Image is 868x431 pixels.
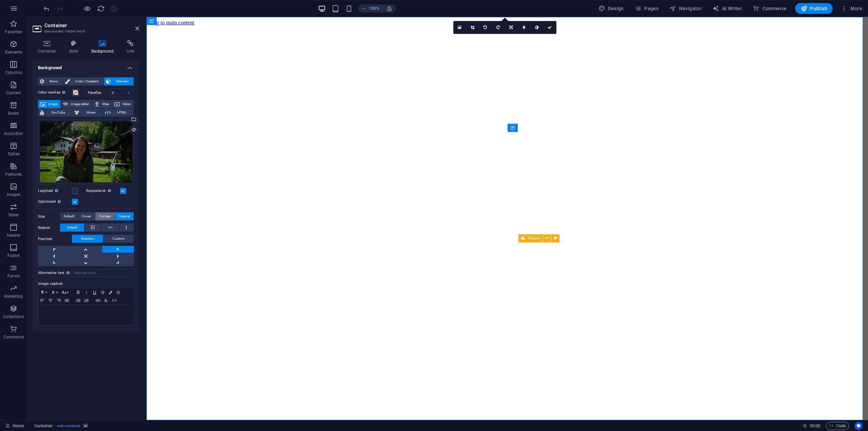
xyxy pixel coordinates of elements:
[44,22,139,28] h2: Container
[801,5,827,12] span: Publish
[38,109,72,117] button: YouTube
[86,187,120,195] label: Responsive
[803,422,821,430] h6: Session time
[3,3,48,8] a: Skip to main content
[122,100,132,108] span: Video
[91,288,99,296] button: Underline (Ctrl+U)
[635,5,658,12] span: Pages
[38,280,134,288] label: Image caption
[99,212,111,220] span: Contain
[113,77,132,85] span: Element
[103,235,134,243] button: Custom
[99,288,107,296] button: Strikethrough
[82,212,91,220] span: Cover
[810,422,820,430] span: 00 00
[92,100,112,108] button: Map
[38,120,134,184] div: DSC_2054-W1efDRQ-MttGytVieaktwQ.jpg
[78,212,95,220] button: Cover
[3,334,24,340] p: Commerce
[42,4,51,13] button: undo
[46,296,55,305] button: Align Center
[598,5,624,12] span: Design
[60,288,71,296] button: Font Size
[72,109,102,117] button: Vimeo
[8,212,19,218] p: Slider
[38,187,72,195] label: Lazyload
[86,40,122,54] h4: Background
[479,21,492,34] a: Rotate left 90°
[115,212,134,220] button: Original
[63,296,71,305] button: Align Justify
[83,424,87,428] i: This element contains a background
[795,3,833,14] button: Publish
[82,296,91,305] button: Ordered List
[369,4,379,13] h6: 100%
[38,296,46,305] button: Align Left
[72,269,134,277] input: Alternative text...
[121,40,139,54] h4: Link
[102,100,110,108] span: Map
[8,111,19,116] p: Boxes
[49,288,60,296] button: Font Family
[97,4,105,13] button: reload
[38,288,49,296] button: Paragraph Format
[632,3,661,14] button: Pages
[46,109,70,117] span: YouTube
[67,223,77,232] span: Default
[46,77,61,85] span: None
[528,236,540,240] span: Preset
[44,28,126,35] h3: Element #ed-1000416676
[750,3,790,14] button: Commerce
[97,5,105,13] i: Reload page
[7,233,20,238] p: Header
[3,314,24,319] p: Collections
[33,60,139,72] h4: Background
[33,40,64,54] h4: Container
[88,91,110,95] label: Parallax
[112,100,134,108] button: Video
[544,21,556,34] a: Confirm ( Ctrl ⏎ )
[81,235,94,243] span: Direction
[74,296,82,305] button: Unordered List
[826,422,849,430] button: Code
[5,70,22,75] p: Columns
[110,296,118,305] button: HTML
[104,77,134,85] button: Element
[531,21,544,34] a: Greyscale
[712,5,742,12] span: AI Writer
[596,3,627,14] div: Design (Ctrl+Alt+Y)
[7,253,20,258] p: Footer
[74,288,82,296] button: Bold (Ctrl+B)
[38,235,72,243] label: Position
[505,21,518,34] a: Change orientation
[119,212,130,220] span: Original
[854,422,863,430] button: Usercentrics
[114,288,122,296] button: Icons
[113,235,125,243] span: Custom
[72,235,103,243] button: Direction
[6,90,21,96] p: Content
[56,422,80,430] span: . main-container
[102,296,110,305] button: Clear Formatting
[64,40,86,54] h4: Style
[5,172,22,177] p: Features
[38,269,72,277] label: Alternative text
[47,100,58,108] span: Image
[94,296,102,305] button: Insert Link
[5,422,24,430] a: Click to cancel selection. Double-click to open Pages
[64,212,74,220] span: Default
[38,77,63,85] button: None
[38,100,60,108] button: Image
[7,192,21,197] p: Images
[838,3,865,14] button: More
[7,273,20,279] p: Forms
[113,109,132,117] span: HTML
[81,109,100,117] span: Vimeo
[38,198,72,206] label: Optimized
[38,224,60,232] label: Repeat
[82,288,91,296] button: Italic (Ctrl+I)
[43,5,51,13] i: Undo: change_position (Ctrl+Z)
[95,212,115,220] button: Contain
[124,89,134,97] div: %
[710,3,745,14] button: AI Writer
